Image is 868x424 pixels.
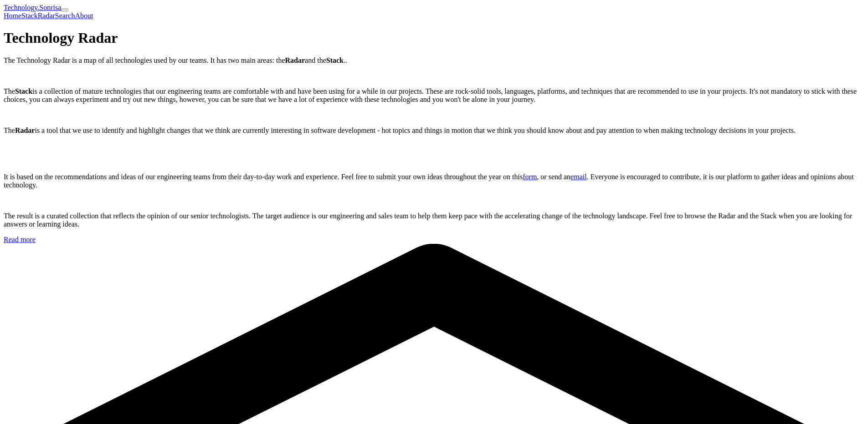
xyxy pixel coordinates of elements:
p: The Technology Radar is a map of all technologies used by our teams. It has two main areas: the a... [4,56,864,65]
a: Radar [38,12,55,20]
p: The result is a curated collection that reflects the opinion of our senior technologists. The tar... [4,212,864,228]
h1: Technology Radar [4,30,864,46]
button: Toggle navigation [61,9,68,11]
p: It is based on the recommendations and ideas of our engineering teams from their day-to-day work ... [4,173,864,189]
strong: Stack [326,56,344,64]
p: The is a tool that we use to identify and highlight changes that we think are currently interesti... [4,126,864,135]
a: Read more [4,236,36,243]
a: About [75,12,93,20]
a: form [523,173,537,181]
strong: Radar [15,126,35,134]
a: Stack [21,12,38,20]
strong: Radar [285,56,305,64]
a: email [570,173,587,181]
a: Home [4,12,21,20]
a: Search [55,12,75,20]
strong: Stack [15,87,32,95]
a: Technology.Sonrisa [4,4,61,11]
p: The is a collection of mature technologies that our engineering teams are comfortable with and ha... [4,87,864,104]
